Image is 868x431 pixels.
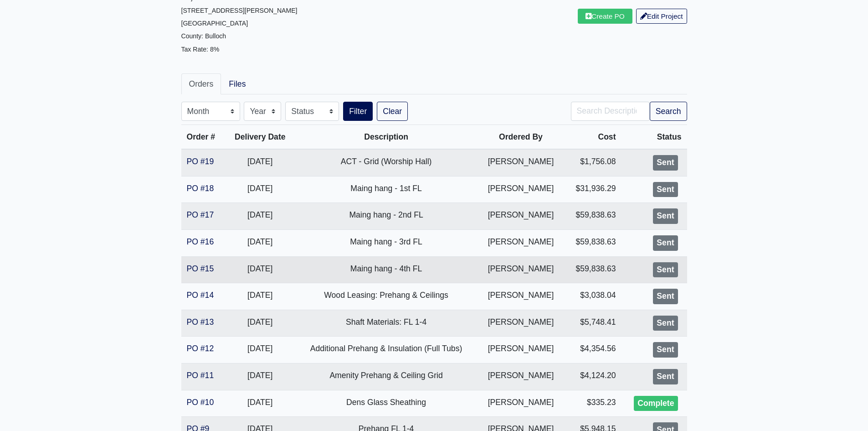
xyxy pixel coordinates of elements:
[653,262,678,278] div: Sent
[478,149,564,176] td: [PERSON_NAME]
[650,102,687,121] button: Search
[295,125,478,150] th: Description
[226,310,295,337] td: [DATE]
[478,337,564,363] td: [PERSON_NAME]
[181,32,226,40] small: County: Bulloch
[181,46,220,53] small: Tax Rate: 8%
[187,317,214,327] a: PO #13
[226,229,295,256] td: [DATE]
[377,102,408,121] a: Clear
[181,73,221,94] a: Orders
[181,7,298,14] small: [STREET_ADDRESS][PERSON_NAME]
[564,125,621,150] th: Cost
[564,283,621,310] td: $3,038.04
[187,398,214,407] a: PO #10
[295,283,478,310] td: Wood Leasing: Prehang & Ceilings
[226,203,295,230] td: [DATE]
[187,184,214,193] a: PO #18
[564,203,621,230] td: $59,838.63
[653,208,678,224] div: Sent
[295,149,478,176] td: ACT - Grid (Worship Hall)
[181,125,226,150] th: Order #
[295,176,478,203] td: Maing hang - 1st FL
[226,125,295,150] th: Delivery Date
[653,369,678,384] div: Sent
[226,390,295,417] td: [DATE]
[571,102,650,121] input: Search
[295,256,478,283] td: Maing hang - 4th FL
[478,203,564,230] td: [PERSON_NAME]
[226,176,295,203] td: [DATE]
[187,371,214,380] a: PO #11
[295,390,478,417] td: Dens Glass Sheathing
[621,125,687,150] th: Status
[187,237,214,246] a: PO #16
[636,9,687,24] a: Edit Project
[343,102,373,121] button: Filter
[226,149,295,176] td: [DATE]
[187,157,214,166] a: PO #19
[578,9,632,24] a: Create PO
[478,283,564,310] td: [PERSON_NAME]
[653,235,678,251] div: Sent
[564,310,621,337] td: $5,748.41
[478,390,564,417] td: [PERSON_NAME]
[634,396,678,411] div: Complete
[478,125,564,150] th: Ordered By
[564,390,621,417] td: $335.23
[295,310,478,337] td: Shaft Materials: FL 1-4
[564,363,621,390] td: $4,124.20
[478,256,564,283] td: [PERSON_NAME]
[181,20,248,27] small: [GEOGRAPHIC_DATA]
[187,291,214,300] a: PO #14
[226,337,295,363] td: [DATE]
[187,344,214,353] a: PO #12
[226,256,295,283] td: [DATE]
[295,229,478,256] td: Maing hang - 3rd FL
[226,363,295,390] td: [DATE]
[478,176,564,203] td: [PERSON_NAME]
[653,342,678,358] div: Sent
[564,337,621,363] td: $4,354.56
[187,210,214,219] a: PO #17
[295,337,478,363] td: Additional Prehang & Insulation (Full Tubs)
[564,149,621,176] td: $1,756.08
[187,264,214,273] a: PO #15
[478,229,564,256] td: [PERSON_NAME]
[295,203,478,230] td: Maing hang - 2nd FL
[564,256,621,283] td: $59,838.63
[564,176,621,203] td: $31,936.29
[653,155,678,171] div: Sent
[564,229,621,256] td: $59,838.63
[653,289,678,304] div: Sent
[221,73,253,94] a: Files
[478,310,564,337] td: [PERSON_NAME]
[653,316,678,331] div: Sent
[653,182,678,197] div: Sent
[295,363,478,390] td: Amenity Prehang & Ceiling Grid
[478,363,564,390] td: [PERSON_NAME]
[226,283,295,310] td: [DATE]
